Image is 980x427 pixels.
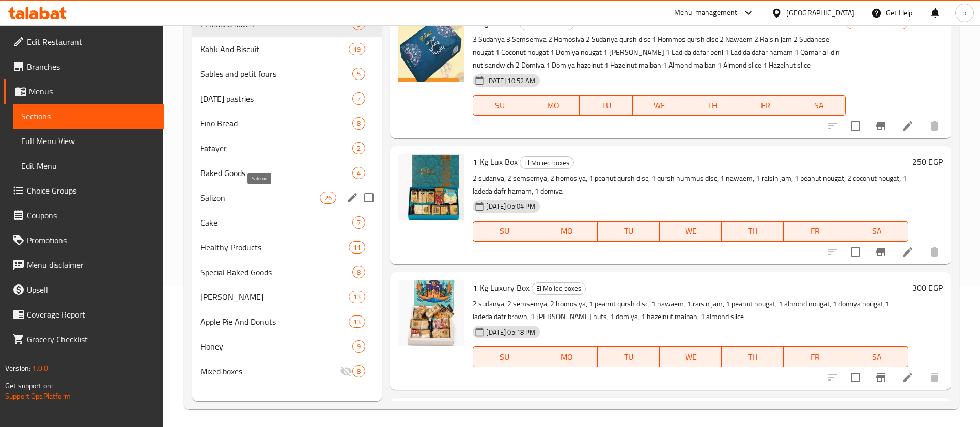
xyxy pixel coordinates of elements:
div: Fatayer [200,142,352,154]
a: Coverage Report [4,302,164,327]
button: delete [922,114,947,138]
button: MO [535,346,597,367]
button: Branch-specific-item [868,240,893,264]
button: TU [598,221,660,242]
span: Grocery Checklist [27,333,155,345]
button: WE [633,95,686,116]
span: Special Baked Goods [200,266,352,278]
span: Cake [200,216,352,229]
button: TU [598,346,660,367]
div: Kahk And Biscuit19 [192,37,382,61]
button: edit [345,190,360,205]
span: Branches [27,60,155,73]
span: Promotions [27,234,155,246]
span: WE [637,98,682,113]
a: Branches [4,54,164,79]
a: Edit Menu [13,153,164,178]
span: Menus [29,85,155,98]
span: Choice Groups [27,184,155,197]
span: Salizon [200,192,320,204]
span: p [962,7,966,19]
div: items [320,192,336,204]
a: Grocery Checklist [4,327,164,352]
button: FR [784,346,846,367]
span: Edit Restaurant [27,36,155,48]
div: items [352,266,365,278]
button: SU [473,95,526,116]
div: items [349,241,365,254]
button: MO [535,221,597,242]
span: Sables and petit fours [200,68,352,80]
button: SA [846,221,908,242]
div: items [352,167,365,179]
button: TH [686,95,739,116]
svg: Inactive section [340,365,352,377]
span: FR [743,98,788,113]
a: Sections [13,104,164,129]
a: Choice Groups [4,178,164,203]
span: Fino Bread [200,117,352,130]
span: WE [664,224,718,239]
a: Coupons [4,203,164,228]
div: Fatayer2 [192,136,382,161]
img: 1 Kg Luxury Box [398,280,464,346]
div: Healthy Products11 [192,235,382,260]
span: TU [584,98,629,113]
span: Mixed boxes [200,365,340,377]
img: 2 Kg Lux Box [398,16,464,82]
span: TH [690,98,735,113]
span: [DATE] 10:52 AM [482,76,539,86]
span: 9 [353,342,365,352]
div: Sables and petit fours5 [192,61,382,86]
div: [PERSON_NAME]13 [192,284,382,309]
span: Menu disclaimer [27,259,155,271]
a: Full Menu View [13,129,164,153]
div: Healthy Products [200,241,349,254]
span: SA [850,350,904,365]
div: Apple Pie And Donuts13 [192,309,382,334]
span: Sections [21,110,155,122]
a: Upsell [4,277,164,302]
span: SU [477,98,522,113]
span: TH [726,224,780,239]
span: 8 [353,367,365,376]
a: Edit menu item [901,120,914,132]
span: 11 [349,243,365,252]
div: items [352,68,365,80]
button: SA [846,346,908,367]
h6: 650 EGP [912,16,943,30]
button: TH [722,221,784,242]
div: items [352,117,365,130]
button: FR [784,221,846,242]
div: Honey [200,340,352,353]
span: 8 [353,119,365,129]
img: 1 Kg Lux Box [398,154,464,220]
a: Edit menu item [901,246,914,258]
a: Edit Restaurant [4,29,164,54]
span: Coupons [27,209,155,222]
span: TH [726,350,780,365]
button: TU [580,95,633,116]
button: TH [722,346,784,367]
span: Edit Menu [21,160,155,172]
span: Select to update [845,115,866,137]
h6: 300 EGP [912,280,943,295]
span: 2 [353,144,365,153]
span: 1 Kg Luxury Box [473,280,530,295]
button: SA [792,95,846,116]
a: Promotions [4,228,164,252]
button: Branch-specific-item [868,365,893,390]
div: items [352,216,365,229]
div: Baked Goods4 [192,161,382,185]
a: Menus [4,79,164,104]
p: 3 Sudanya 3 Semsemya 2 Homosiya 2 Sudanya qursh disc 1 Hommos qursh disc 2 Nawaem 2 Raisin jam 2 ... [473,33,845,72]
div: Cake7 [192,210,382,235]
div: Fino Bread8 [192,111,382,136]
span: Apple Pie And Donuts [200,315,349,328]
nav: Menu sections [192,8,382,388]
a: Menu disclaimer [4,252,164,277]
